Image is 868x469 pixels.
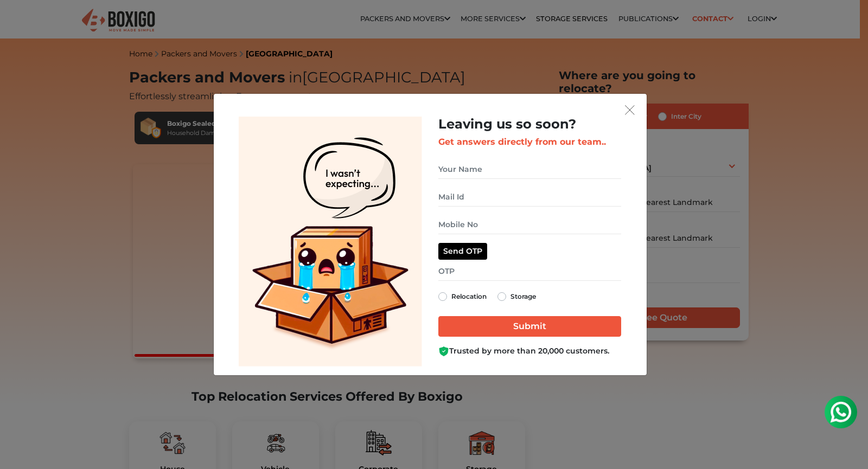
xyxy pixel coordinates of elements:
[438,243,487,260] button: Send OTP
[438,215,621,234] input: Mobile No
[438,117,621,132] h2: Leaving us so soon?
[625,105,635,115] img: exit
[438,137,621,147] h3: Get answers directly from our team..
[438,316,621,337] input: Submit
[239,117,422,367] img: Lead Welcome Image
[438,160,621,179] input: Your Name
[510,290,536,303] label: Storage
[438,345,621,357] div: Trusted by more than 20,000 customers.
[438,188,621,207] input: Mail Id
[438,262,621,281] input: OTP
[438,346,449,357] img: Boxigo Customer Shield
[451,290,487,303] label: Relocation
[11,11,33,33] img: whatsapp-icon.svg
